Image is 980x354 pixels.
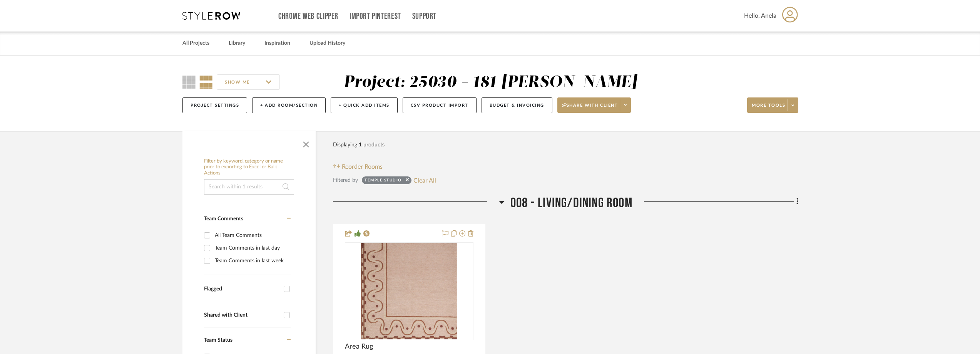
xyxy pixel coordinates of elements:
button: Clear All [413,175,436,185]
div: Flagged [204,286,280,292]
button: + Quick Add Items [331,97,398,113]
div: Temple Studio [365,178,402,185]
div: 0 [345,243,473,340]
div: Filtered by [333,176,358,185]
a: Inspiration [264,38,290,49]
span: More tools [752,102,785,114]
a: Support [412,13,436,20]
img: Area Rug [361,243,457,339]
button: Share with client [557,97,631,113]
button: Project Settings [182,97,247,113]
span: Reorder Rooms [342,162,383,171]
span: 008 - LIVING/DINING ROOM [510,195,632,211]
span: Team Comments [204,216,243,221]
button: Budget & Invoicing [482,97,552,113]
div: Team Comments in last day [215,242,289,254]
span: Share with client [562,102,618,114]
span: Team Status [204,337,232,343]
button: Reorder Rooms [333,162,383,171]
a: Import Pinterest [350,13,401,20]
div: Displaying 1 products [333,137,385,153]
a: Library [229,38,245,49]
div: Team Comments in last week [215,255,289,267]
button: More tools [747,97,798,113]
div: Project: 25030 - 181 [PERSON_NAME] [344,74,637,91]
div: Shared with Client [204,312,280,319]
button: + Add Room/Section [252,97,326,113]
a: Upload History [309,38,345,49]
span: Area Rug [345,342,373,351]
a: All Projects [182,38,209,49]
button: CSV Product Import [403,97,477,113]
input: Search within 1 results [204,179,294,195]
h6: Filter by keyword, category or name prior to exporting to Excel or Bulk Actions [204,158,294,176]
div: All Team Comments [215,229,289,242]
button: Close [298,135,314,151]
span: Hello, Anela [744,11,776,20]
a: Chrome Web Clipper [278,13,338,20]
